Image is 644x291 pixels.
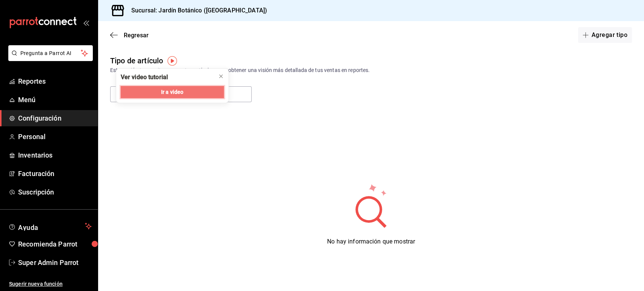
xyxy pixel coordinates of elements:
[110,55,163,66] div: Tipo de artículo
[124,32,149,39] span: Regresar
[83,20,89,26] button: open_drawer_menu
[578,27,632,43] button: Agregar tipo
[18,257,92,268] span: Super Admin Parrot
[110,66,632,74] div: Esta opción te permite agrupar tus artículos para obtener una visión más detallada de tus ventas ...
[18,168,92,179] span: Facturación
[18,239,92,249] span: Recomienda Parrot
[8,45,93,61] button: Pregunta a Parrot AI
[18,113,92,123] span: Configuración
[121,86,224,98] button: Ir a video
[327,238,415,245] span: No hay información que mostrar
[18,132,92,142] span: Personal
[110,32,149,39] button: Regresar
[18,76,92,86] span: Reportes
[215,70,227,82] button: close
[125,6,267,15] h3: Sucursal: Jardín Botánico ([GEOGRAPHIC_DATA])
[18,187,92,197] span: Suscripción
[18,95,92,105] span: Menú
[9,280,92,288] span: Sugerir nueva función
[168,56,177,66] img: Tooltip marker
[5,55,93,63] a: Pregunta a Parrot AI
[121,73,168,81] div: Ver video tutorial
[20,49,81,57] span: Pregunta a Parrot AI
[161,88,183,96] span: Ir a video
[18,222,82,231] span: Ayuda
[18,150,92,160] span: Inventarios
